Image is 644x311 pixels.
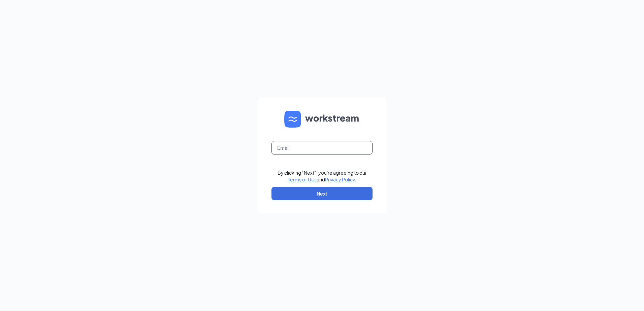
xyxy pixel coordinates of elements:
[271,141,373,154] input: Email
[271,187,373,200] button: Next
[288,176,317,182] a: Terms of Use
[325,176,355,182] a: Privacy Policy
[278,169,367,183] div: By clicking "Next", you're agreeing to our and .
[284,111,360,128] img: WS logo and Workstream text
